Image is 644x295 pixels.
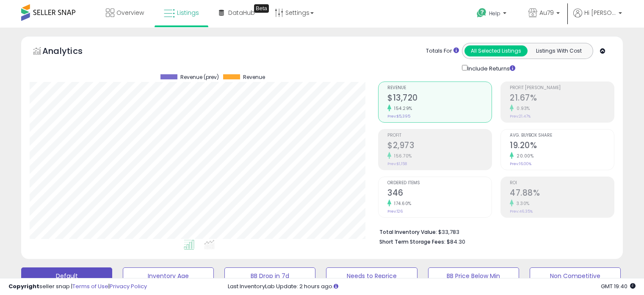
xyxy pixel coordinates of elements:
[228,8,255,17] span: DataHub
[489,10,500,17] span: Help
[254,4,269,13] div: Tooltip anchor
[387,181,492,185] span: Ordered Items
[72,282,108,290] a: Terms of Use
[514,200,530,207] small: 3.30%
[387,93,492,104] h2: $13,720
[514,153,533,159] small: 20.00%
[510,188,614,199] h2: 47.88%
[391,200,412,207] small: 174.60%
[428,267,519,284] button: BB Price Below Min
[42,45,99,59] h5: Analytics
[601,282,636,290] span: 2025-10-8 19:40 GMT
[116,8,144,17] span: Overview
[426,47,459,55] div: Totals For
[379,228,437,236] b: Total Inventory Value:
[177,8,199,17] span: Listings
[379,226,608,236] li: $33,783
[8,282,39,290] strong: Copyright
[510,114,531,119] small: Prev: 21.47%
[510,140,614,152] h2: 19.20%
[573,8,622,28] a: Hi [PERSON_NAME]
[530,267,621,284] button: Non Competitive
[527,45,590,56] button: Listings With Cost
[510,161,531,166] small: Prev: 16.00%
[584,8,616,17] span: Hi [PERSON_NAME]
[224,267,315,284] button: BB Drop in 7d
[243,74,265,80] span: Revenue
[123,267,214,284] button: Inventory Age
[228,283,636,291] div: Last InventoryLab Update: 2 hours ago.
[387,161,407,166] small: Prev: $1,158
[387,209,403,214] small: Prev: 126
[539,8,554,17] span: Au79
[470,1,515,28] a: Help
[447,238,465,246] span: $84.30
[110,282,147,290] a: Privacy Policy
[510,133,614,138] span: Avg. Buybox Share
[21,267,112,284] button: Default
[456,63,525,73] div: Include Returns
[391,105,412,112] small: 154.29%
[510,209,533,214] small: Prev: 46.35%
[180,74,219,80] span: Revenue (prev)
[476,8,487,18] i: Get Help
[387,86,492,90] span: Revenue
[510,86,614,90] span: Profit [PERSON_NAME]
[391,153,412,159] small: 156.70%
[379,238,445,245] b: Short Term Storage Fees:
[514,105,530,112] small: 0.93%
[510,181,614,185] span: ROI
[8,283,147,291] div: seller snap | |
[387,188,492,199] h2: 346
[387,114,410,119] small: Prev: $5,395
[387,133,492,138] span: Profit
[387,140,492,152] h2: $2,973
[326,267,417,284] button: Needs to Reprice
[510,93,614,104] h2: 21.67%
[464,45,528,56] button: All Selected Listings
